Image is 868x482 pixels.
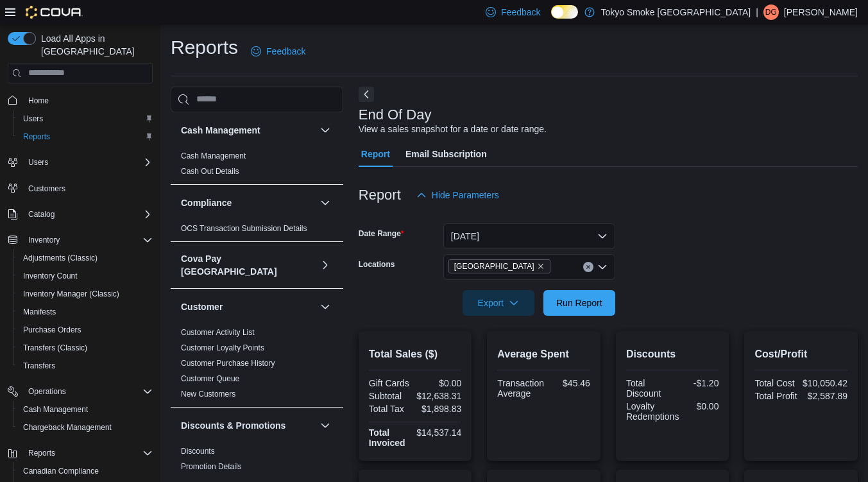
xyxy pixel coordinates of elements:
[18,402,93,417] a: Cash Management
[318,195,333,211] button: Compliance
[181,389,235,399] span: New Customers
[497,378,544,399] div: Transaction Average
[551,19,552,19] span: Dark Mode
[181,124,260,137] h3: Cash Management
[181,462,242,471] a: Promotion Details
[13,249,158,267] button: Adjustments (Classic)
[28,209,55,219] span: Catalog
[3,153,158,171] button: Users
[181,196,232,209] h3: Compliance
[23,466,99,476] span: Canadian Compliance
[359,87,374,102] button: Next
[23,132,50,142] span: Reports
[23,307,56,317] span: Manifests
[463,290,534,316] button: Export
[13,418,158,436] button: Chargeback Management
[23,155,153,170] span: Users
[3,91,158,110] button: Home
[318,257,333,273] button: Cova Pay [GEOGRAPHIC_DATA]
[416,427,461,438] div: $14,537.14
[13,110,158,128] button: Users
[18,268,83,284] a: Inventory Count
[181,300,315,313] button: Customer
[803,378,847,388] div: $10,050.42
[181,224,307,233] a: OCS Transaction Submission Details
[318,123,333,138] button: Cash Management
[23,207,153,222] span: Catalog
[246,39,311,64] a: Feedback
[23,92,153,108] span: Home
[181,358,275,368] span: Customer Purchase History
[756,4,758,20] p: |
[626,347,719,362] h2: Discounts
[181,419,285,432] h3: Discounts & Promotions
[181,343,264,353] span: Customer Loyalty Points
[13,267,158,285] button: Inventory Count
[23,343,87,353] span: Transfers (Classic)
[18,286,153,302] span: Inventory Manager (Classic)
[18,358,60,374] a: Transfers
[181,446,215,456] span: Discounts
[418,404,461,414] div: $1,898.83
[23,155,53,170] button: Users
[26,6,83,19] img: Cova
[763,4,779,20] div: Damien Geehan-Hearn
[626,378,670,399] div: Total Discount
[181,343,264,352] a: Customer Loyalty Points
[13,339,158,357] button: Transfers (Classic)
[13,285,158,303] button: Inventory Manager (Classic)
[537,263,545,270] button: Remove Conception Bay Highway from selection in this group
[171,221,343,241] div: Compliance
[583,262,593,272] button: Clear input
[18,268,153,284] span: Inventory Count
[181,447,215,456] a: Discounts
[23,384,71,399] button: Operations
[23,181,71,196] a: Customers
[13,303,158,321] button: Manifests
[470,290,527,316] span: Export
[18,463,104,479] a: Canadian Compliance
[18,340,92,356] a: Transfers (Classic)
[418,378,461,388] div: $0.00
[181,252,315,278] h3: Cova Pay [GEOGRAPHIC_DATA]
[18,129,55,144] a: Reports
[3,231,158,249] button: Inventory
[36,32,153,58] span: Load All Apps in [GEOGRAPHIC_DATA]
[432,189,499,202] span: Hide Parameters
[369,347,462,362] h2: Total Sales ($)
[23,289,119,299] span: Inventory Manager (Classic)
[754,347,847,362] h2: Cost/Profit
[13,357,158,375] button: Transfers
[28,157,48,168] span: Users
[18,463,153,479] span: Canadian Compliance
[181,327,255,338] span: Customer Activity List
[28,386,66,397] span: Operations
[369,378,413,388] div: Gift Cards
[181,419,315,432] button: Discounts & Promotions
[18,420,153,435] span: Chargeback Management
[23,114,43,124] span: Users
[13,462,158,480] button: Canadian Compliance
[369,427,405,448] strong: Total Invoiced
[3,444,158,462] button: Reports
[359,187,401,203] h3: Report
[23,384,153,399] span: Operations
[18,286,124,302] a: Inventory Manager (Classic)
[181,167,239,176] a: Cash Out Details
[23,253,98,263] span: Adjustments (Classic)
[543,290,615,316] button: Run Report
[23,422,112,433] span: Chargeback Management
[171,148,343,184] div: Cash Management
[684,401,719,411] div: $0.00
[171,35,238,60] h1: Reports
[804,391,847,401] div: $2,587.89
[626,401,679,422] div: Loyalty Redemptions
[23,93,54,108] a: Home
[181,166,239,176] span: Cash Out Details
[181,151,246,161] span: Cash Management
[13,128,158,146] button: Reports
[181,300,223,313] h3: Customer
[416,391,461,401] div: $12,638.31
[18,402,153,417] span: Cash Management
[454,260,534,273] span: [GEOGRAPHIC_DATA]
